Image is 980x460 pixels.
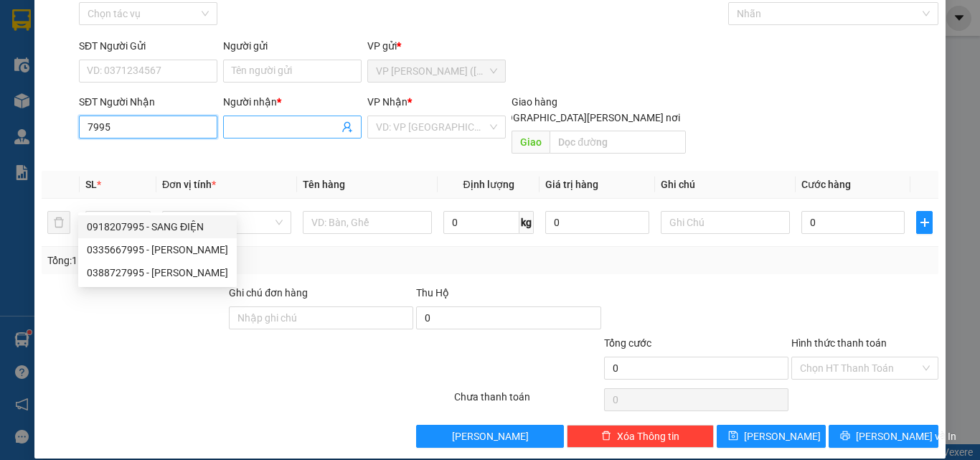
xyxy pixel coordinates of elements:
[162,179,216,190] span: Đơn vị tính
[376,60,497,82] span: VP Trần Phú (Hàng)
[223,94,362,110] div: Người nhận
[87,219,228,235] div: 0918207995 - SANG ĐIỆN
[840,431,850,442] span: printer
[617,428,679,444] span: Xóa Thông tin
[367,96,407,108] span: VP Nhận
[829,425,938,448] button: printer[PERSON_NAME] và In
[223,38,362,54] div: Người gửi
[78,238,237,261] div: 0335667995 - KHẮC DUY
[303,211,432,234] input: VD: Bàn, Ghế
[512,131,550,154] span: Giao
[341,121,353,133] span: user-add
[87,265,228,281] div: 0388727995 - [PERSON_NAME]
[661,211,790,234] input: Ghi Chú
[48,8,166,22] strong: BIÊN NHẬN GỬI HÀNG
[47,253,380,268] div: Tổng: 1
[229,306,413,329] input: Ghi chú đơn hàng
[655,171,796,199] th: Ghi chú
[78,261,237,284] div: 0388727995 - MỘNG TAM
[567,425,714,448] button: deleteXóa Thông tin
[856,428,956,444] span: [PERSON_NAME] và In
[550,131,686,154] input: Dọc đường
[728,431,738,442] span: save
[512,96,557,108] span: Giao hàng
[87,242,228,258] div: 0335667995 - [PERSON_NAME]
[601,431,611,442] span: delete
[6,78,91,91] span: 0889801067 -
[303,179,345,190] span: Tên hàng
[79,94,217,110] div: SĐT Người Nhận
[717,425,826,448] button: save[PERSON_NAME]
[6,28,209,55] p: GỬI:
[452,428,529,444] span: [PERSON_NAME]
[229,287,308,299] label: Ghi chú đơn hàng
[791,337,887,349] label: Hình thức thanh toán
[484,110,686,126] span: [GEOGRAPHIC_DATA][PERSON_NAME] nơi
[545,211,649,234] input: 0
[416,287,449,299] span: Thu Hộ
[545,179,598,190] span: Giá trị hàng
[40,62,139,75] span: VP Trà Vinh (Hàng)
[916,211,933,234] button: plus
[78,215,237,238] div: 0918207995 - SANG ĐIỆN
[85,179,97,190] span: SL
[171,212,283,233] span: Khác
[463,179,514,190] span: Định lượng
[47,211,70,234] button: delete
[744,428,821,444] span: [PERSON_NAME]
[801,179,851,190] span: Cước hàng
[6,28,133,55] span: VP [PERSON_NAME] ([GEOGRAPHIC_DATA]) -
[77,78,91,91] span: VY
[519,211,534,234] span: kg
[37,93,126,107] span: KO BAO BỂ ƯỚT
[604,337,651,349] span: Tổng cước
[367,38,506,54] div: VP gửi
[6,93,126,107] span: GIAO:
[416,425,563,448] button: [PERSON_NAME]
[917,217,932,228] span: plus
[6,62,209,75] p: NHẬN:
[453,389,603,414] div: Chưa thanh toán
[79,38,217,54] div: SĐT Người Gửi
